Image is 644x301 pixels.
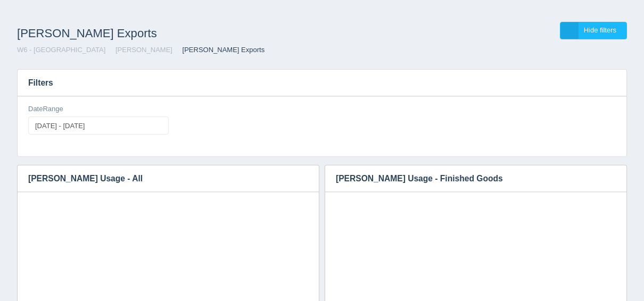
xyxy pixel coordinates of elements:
a: W6 - [GEOGRAPHIC_DATA] [17,46,105,54]
a: [PERSON_NAME] [115,46,172,54]
h3: [PERSON_NAME] Usage - Finished Goods [325,165,610,192]
label: DateRange [28,104,63,114]
h3: Filters [18,70,626,96]
li: [PERSON_NAME] Exports [175,45,265,55]
h3: [PERSON_NAME] Usage - All [18,165,303,192]
span: Hide filters [584,26,616,34]
a: Hide filters [560,22,627,39]
h1: [PERSON_NAME] Exports [17,22,322,45]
